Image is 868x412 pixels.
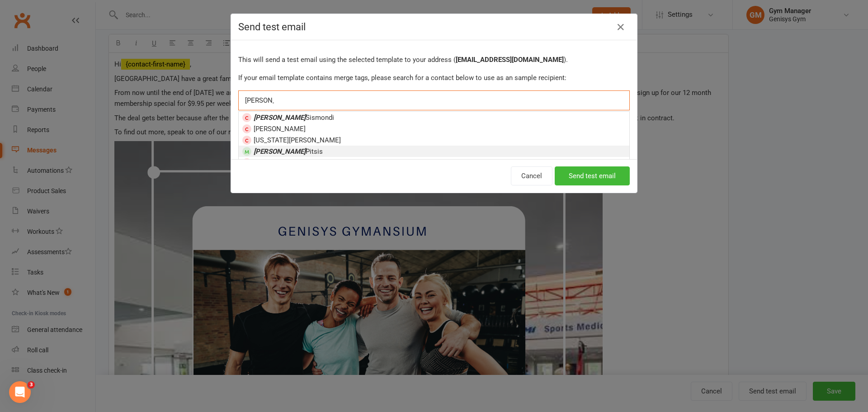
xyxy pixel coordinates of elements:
[244,95,275,106] input: Search by contact name
[456,56,564,64] strong: [EMAIL_ADDRESS][DOMAIN_NAME]
[9,381,31,403] iframe: Intercom live chat
[254,125,306,133] span: [PERSON_NAME]
[254,114,334,122] span: Sismondi
[254,114,306,122] em: [PERSON_NAME]
[254,147,323,156] span: Pitsis
[254,136,341,144] span: [US_STATE][PERSON_NAME]
[238,21,630,33] h4: Send test email
[238,54,630,65] p: This will send a test email using the selected template to your address ( ).
[254,159,306,167] em: [PERSON_NAME]
[254,159,339,167] span: Neophytou
[511,166,552,185] button: Cancel
[28,381,35,388] span: 3
[555,166,630,185] button: Send test email
[254,147,306,156] em: [PERSON_NAME]
[613,20,628,34] button: Close
[238,72,630,83] p: If your email template contains merge tags, please search for a contact below to use as an sample...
